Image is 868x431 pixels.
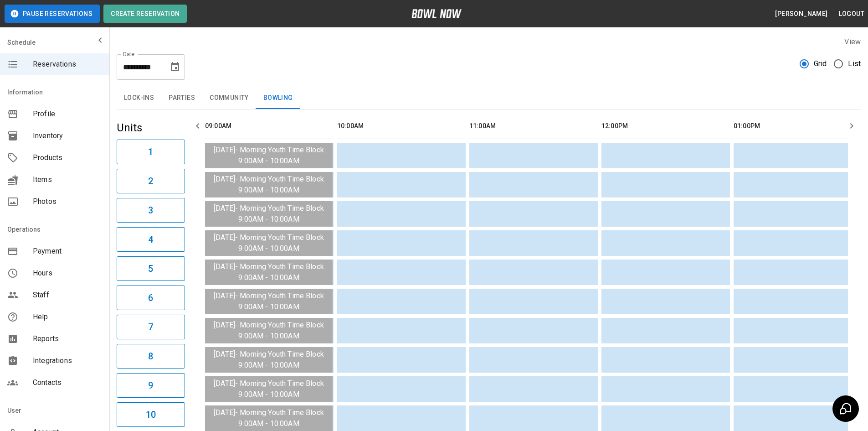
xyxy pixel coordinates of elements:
button: 10 [117,402,185,427]
span: Staff [33,290,102,301]
label: View [844,37,861,46]
h5: Units [117,120,185,135]
button: [PERSON_NAME] [771,5,831,22]
h6: 4 [148,232,153,247]
span: Hours [33,268,102,279]
button: Create Reservation [103,5,187,23]
span: Help [33,312,102,322]
button: Lock-ins [117,87,161,109]
button: Community [202,87,256,109]
h6: 5 [148,261,153,276]
th: 12:00PM [601,113,730,139]
button: 6 [117,286,185,310]
span: Integrations [33,355,102,366]
span: Reports [33,333,102,344]
span: List [848,58,861,69]
span: Reservations [33,59,102,70]
button: 2 [117,169,185,193]
th: 11:00AM [469,113,598,139]
button: Logout [835,5,868,22]
span: Contacts [33,377,102,388]
th: 10:00AM [337,113,466,139]
button: 8 [117,344,185,369]
th: 09:00AM [205,113,334,139]
button: 4 [117,227,185,252]
button: 9 [117,373,185,398]
span: Photos [33,196,102,207]
h6: 7 [148,320,153,334]
h6: 6 [148,291,153,305]
button: 3 [117,198,185,223]
h6: 10 [146,407,156,422]
span: Grid [814,58,827,69]
button: Choose date, selected date is Sep 27, 2025 [166,58,184,76]
h6: 1 [148,145,153,159]
span: Inventory [33,130,102,141]
span: Profile [33,109,102,119]
button: Bowling [256,87,300,109]
img: logo [411,9,462,18]
h6: 9 [148,378,153,393]
div: inventory tabs [117,87,861,109]
h6: 2 [148,174,153,188]
h6: 3 [148,203,153,218]
button: Parties [161,87,202,109]
span: Payment [33,246,102,257]
span: Items [33,174,102,185]
span: Products [33,152,102,163]
button: 7 [117,315,185,339]
h6: 8 [148,349,153,363]
button: 5 [117,256,185,281]
button: Pause Reservations [5,5,100,23]
button: 1 [117,140,185,164]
